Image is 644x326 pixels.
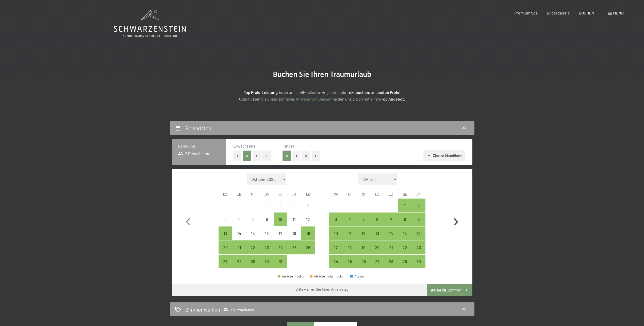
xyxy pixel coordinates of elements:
[403,192,407,196] abbr: Samstag
[260,226,274,240] div: Thu Oct 16 2025
[370,213,384,226] div: Thu Nov 06 2025
[399,259,411,272] div: 29
[370,240,384,254] div: Thu Nov 20 2025
[274,213,287,226] div: Anreise möglich
[343,226,357,240] div: Tue Nov 11 2025
[246,240,260,254] div: Anreise möglich
[301,213,315,226] div: Sun Oct 12 2025
[232,255,246,268] div: Anreise möglich
[219,259,232,272] div: 27
[398,213,412,226] div: Sat Nov 08 2025
[301,240,315,254] div: Anreise möglich
[283,151,291,161] button: 0
[288,231,301,244] div: 18
[219,213,232,226] div: Mon Oct 06 2025
[306,192,310,196] abbr: Sonntag
[219,255,232,268] div: Mon Oct 27 2025
[233,259,245,272] div: 28
[233,151,241,161] button: 1
[310,275,345,278] div: Abreise nicht möglich
[371,231,384,244] div: 13
[384,226,398,240] div: Fri Nov 14 2025
[232,213,246,226] div: Anreise nicht möglich
[370,213,384,226] div: Anreise möglich
[302,217,314,230] div: 12
[449,173,463,269] button: Nächster Monat
[274,203,287,216] div: 3
[274,199,287,212] div: Anreise nicht möglich
[343,231,356,244] div: 11
[343,226,357,240] div: Anreise möglich
[274,259,287,272] div: 31
[301,199,315,212] div: Anreise nicht möglich
[343,255,357,268] div: Anreise möglich
[344,90,369,95] strong: direkt buchen
[412,255,425,268] div: Sun Nov 30 2025
[246,231,259,244] div: 15
[219,246,232,258] div: 20
[238,192,241,196] abbr: Dienstag
[398,199,412,212] div: Anreise möglich
[389,192,393,196] abbr: Freitag
[398,255,412,268] div: Anreise möglich
[302,151,310,161] button: 2
[287,226,301,240] div: Sat Oct 18 2025
[232,255,246,268] div: Tue Oct 28 2025
[329,226,343,240] div: Anreise möglich
[412,213,425,226] div: Anreise möglich
[579,10,594,15] span: BUCHEN
[246,217,259,230] div: 8
[329,240,343,254] div: Mon Nov 17 2025
[343,217,356,230] div: 4
[357,240,370,254] div: Anreise möglich
[302,246,314,258] div: 26
[246,246,259,258] div: 22
[343,259,356,272] div: 25
[412,231,425,244] div: 16
[219,213,232,226] div: Anreise nicht möglich
[343,213,357,226] div: Anreise möglich
[274,255,287,268] div: Anreise möglich
[274,240,287,254] div: Anreise möglich
[287,240,301,254] div: Sat Oct 25 2025
[223,192,228,196] abbr: Montag
[343,213,357,226] div: Tue Nov 04 2025
[288,203,301,216] div: 4
[371,259,384,272] div: 27
[399,203,411,216] div: 1
[301,213,315,226] div: Anreise nicht möglich
[260,255,274,268] div: Anreise möglich
[329,213,343,226] div: Mon Nov 03 2025
[343,255,357,268] div: Tue Nov 25 2025
[370,240,384,254] div: Anreise möglich
[384,213,398,226] div: Anreise möglich
[292,151,300,161] button: 1
[357,226,370,240] div: Wed Nov 12 2025
[260,231,273,244] div: 16
[301,199,315,212] div: Sun Oct 05 2025
[287,213,301,226] div: Anreise nicht möglich
[385,231,397,244] div: 14
[514,10,538,15] a: Premium Spa
[287,226,301,240] div: Anreise nicht möglich
[279,192,282,196] abbr: Freitag
[288,217,301,230] div: 11
[376,90,399,95] strong: besten Preis
[251,192,255,196] abbr: Mittwoch
[384,255,398,268] div: Anreise möglich
[384,255,398,268] div: Fri Nov 28 2025
[357,259,370,272] div: 26
[233,143,256,148] span: Erwachsene
[273,70,371,79] span: Buchen Sie Ihren Traumurlaub
[260,199,274,212] div: Anreise nicht möglich
[260,255,274,268] div: Thu Oct 30 2025
[357,226,370,240] div: Anreise möglich
[329,240,343,254] div: Anreise möglich
[357,217,370,230] div: 5
[357,246,370,258] div: 19
[295,287,349,292] div: Bitte wählen Sie Ihren Anreisetag
[274,217,287,230] div: 10
[288,246,301,258] div: 25
[296,96,325,101] a: Anfrageformular
[398,226,412,240] div: Anreise möglich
